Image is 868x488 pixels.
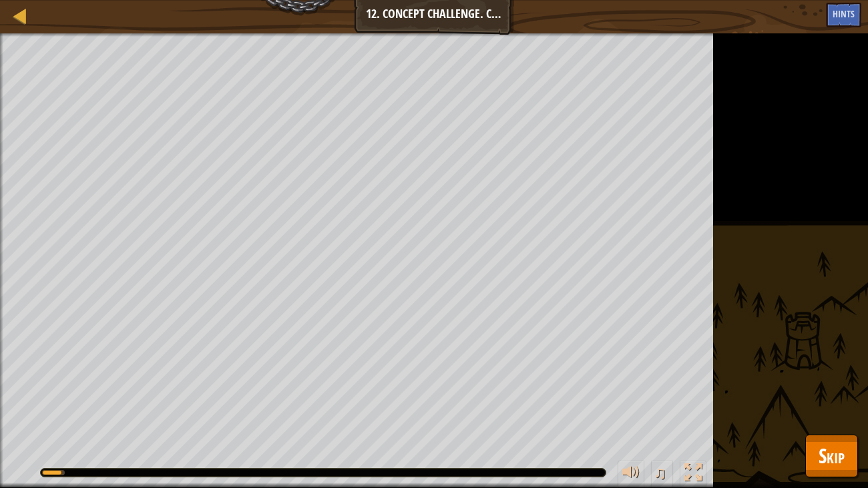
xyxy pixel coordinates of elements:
[819,442,845,469] span: Skip
[618,461,644,488] button: Adjust volume
[651,461,674,488] button: ♫
[680,461,706,488] button: Toggle fullscreen
[654,463,667,483] span: ♫
[833,7,855,20] span: Hints
[805,435,858,477] button: Skip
